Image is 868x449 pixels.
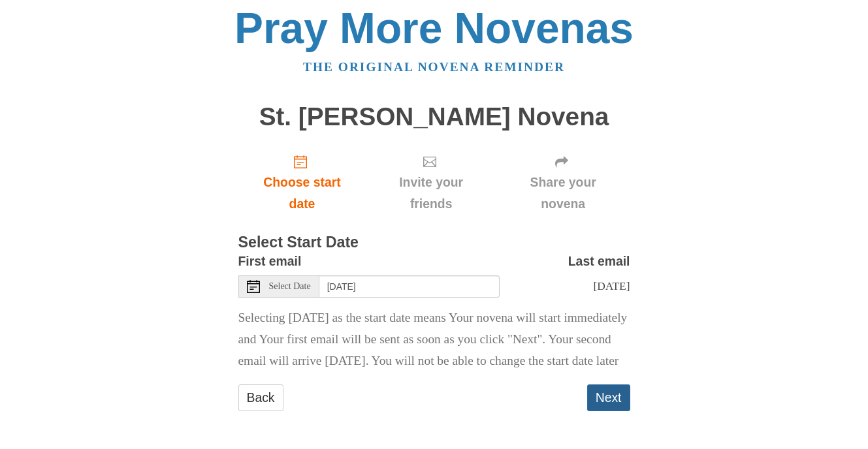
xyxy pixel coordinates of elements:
[379,172,483,215] span: Invite your friends
[509,172,617,215] span: Share your novena
[238,234,630,251] h3: Select Start Date
[587,384,630,411] button: Next
[238,307,630,372] p: Selecting [DATE] as the start date means Your novena will start immediately and Your first email ...
[593,279,630,292] span: [DATE]
[269,282,311,291] span: Select Date
[303,60,565,74] a: The original novena reminder
[238,251,302,272] label: First email
[496,144,630,221] div: Click "Next" to confirm your start date first.
[234,4,634,52] a: Pray More Novenas
[238,384,283,411] a: Back
[568,251,630,272] label: Last email
[319,275,500,298] input: Use the arrow keys to pick a date
[238,144,366,221] a: Choose start date
[366,144,496,221] div: Click "Next" to confirm your start date first.
[238,103,630,131] h1: St. [PERSON_NAME] Novena
[251,172,353,215] span: Choose start date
